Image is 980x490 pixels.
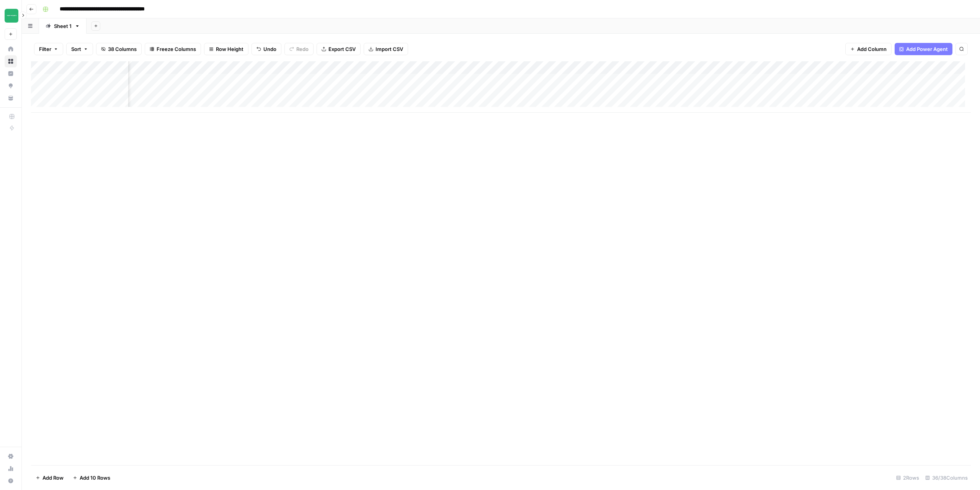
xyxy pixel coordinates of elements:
[893,472,922,484] div: 2 Rows
[5,92,17,104] a: Your Data
[5,6,17,25] button: Workspace: Team Empathy
[71,45,81,53] span: Sort
[5,55,17,67] a: Browse
[68,472,115,484] button: Add 10 Rows
[5,462,17,475] a: Usage
[66,43,93,55] button: Sort
[31,472,68,484] button: Add Row
[39,18,87,34] a: Sheet 1
[96,43,142,55] button: 38 Columns
[317,43,361,55] button: Export CSV
[108,45,137,53] span: 38 Columns
[284,43,314,55] button: Redo
[145,43,201,55] button: Freeze Columns
[5,80,17,92] a: Opportunities
[364,43,408,55] button: Import CSV
[906,45,948,53] span: Add Power Agent
[845,43,892,55] button: Add Column
[39,45,51,53] span: Filter
[5,475,17,487] button: Help + Support
[34,43,63,55] button: Filter
[328,45,356,53] span: Export CSV
[204,43,248,55] button: Row Height
[296,45,309,53] span: Redo
[252,43,281,55] button: Undo
[5,67,17,80] a: Insights
[263,45,276,53] span: Undo
[5,9,18,23] img: Team Empathy Logo
[216,45,243,53] span: Row Height
[157,45,196,53] span: Freeze Columns
[54,22,72,30] div: Sheet 1
[857,45,887,53] span: Add Column
[42,474,64,482] span: Add Row
[5,43,17,55] a: Home
[5,450,17,462] a: Settings
[922,472,971,484] div: 36/38 Columns
[376,45,403,53] span: Import CSV
[895,43,952,55] button: Add Power Agent
[80,474,110,482] span: Add 10 Rows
